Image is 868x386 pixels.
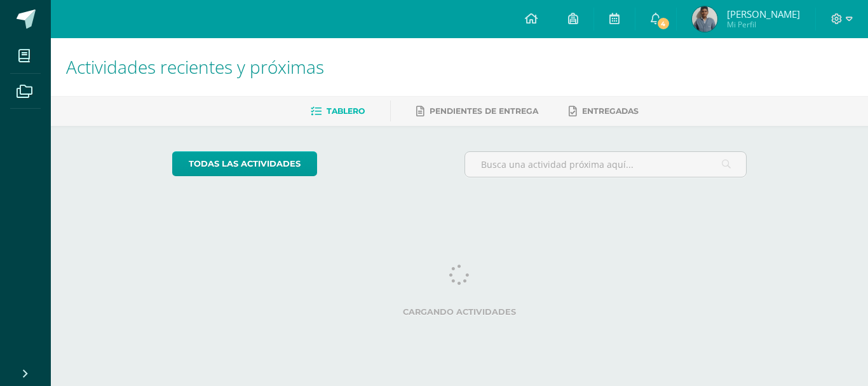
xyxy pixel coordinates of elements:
input: Busca una actividad próxima aquí... [465,152,747,177]
span: Mi Perfil [727,19,800,30]
a: todas las Actividades [172,151,317,176]
a: Entregadas [569,101,639,121]
span: 4 [656,17,670,31]
span: Entregadas [582,106,639,116]
span: Tablero [327,106,365,116]
label: Cargando actividades [172,307,747,317]
a: Pendientes de entrega [416,101,538,121]
a: Tablero [311,101,365,121]
span: Pendientes de entrega [430,106,538,116]
span: [PERSON_NAME] [727,8,800,20]
img: 96c9b95136652c88641d1038b5dd049d.png [692,6,717,32]
span: Actividades recientes y próximas [66,55,324,79]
